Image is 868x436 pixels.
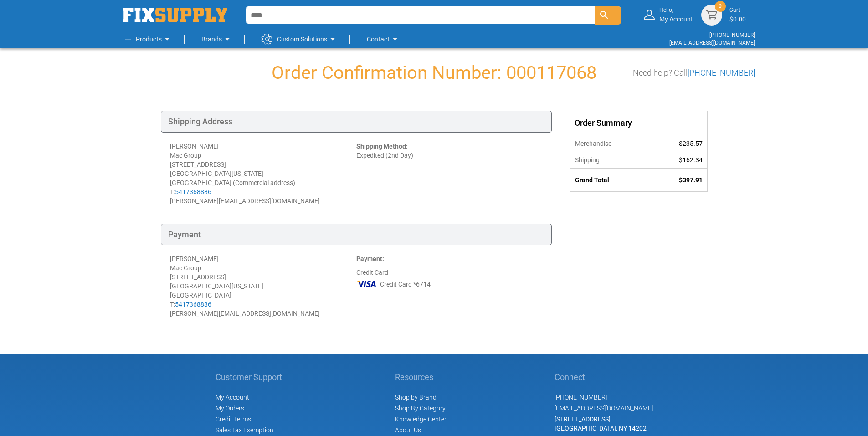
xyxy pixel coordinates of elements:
h1: Order Confirmation Number: 000117068 [113,63,755,83]
img: VI [356,277,377,291]
div: Order Summary [570,111,707,135]
div: [PERSON_NAME] Mac Group [STREET_ADDRESS] [GEOGRAPHIC_DATA][US_STATE] [GEOGRAPHIC_DATA] T: [PERSON... [170,254,356,318]
strong: Payment: [356,255,384,262]
div: My Account [659,6,693,23]
small: Hello, [659,6,693,14]
a: Shop By Category [395,405,446,412]
h3: Need help? Call [633,68,755,77]
div: Credit Card [356,254,543,318]
a: Knowledge Center [395,415,447,423]
h5: Resources [395,373,447,382]
a: Brands [201,30,233,48]
a: Custom Solutions [262,30,338,48]
span: $397.91 [679,176,703,184]
a: Shop by Brand [395,394,437,401]
a: [EMAIL_ADDRESS][DOMAIN_NAME] [555,405,653,412]
span: $162.34 [679,156,703,164]
h5: Connect [555,373,653,382]
div: Expedited (2nd Day) [356,142,543,205]
span: [STREET_ADDRESS] [GEOGRAPHIC_DATA], NY 14202 [555,415,647,432]
a: store logo [123,8,227,22]
a: [PHONE_NUMBER] [555,394,607,401]
a: [PHONE_NUMBER] [688,68,755,77]
small: Cart [729,6,746,14]
span: Sales Tax Exemption [216,426,273,434]
a: [EMAIL_ADDRESS][DOMAIN_NAME] [669,40,755,46]
span: My Orders [216,405,244,412]
span: Credit Terms [216,415,251,423]
span: Credit Card *6714 [380,280,431,289]
span: $0.00 [729,15,746,23]
strong: Shipping Method: [356,143,408,150]
a: Products [125,30,173,48]
div: [PERSON_NAME] Mac Group [STREET_ADDRESS] [GEOGRAPHIC_DATA][US_STATE] [GEOGRAPHIC_DATA] (Commercia... [170,142,356,205]
span: 0 [719,2,722,10]
a: [PHONE_NUMBER] [709,32,755,38]
img: Fix Industrial Supply [123,8,227,22]
h5: Customer Support [216,373,287,382]
th: Merchandise [570,135,650,152]
a: About Us [395,426,421,434]
a: 5417368886 [175,188,211,195]
div: Payment [161,224,552,246]
span: My Account [216,394,249,401]
div: Shipping Address [161,111,552,133]
a: Contact [367,30,401,48]
a: 5417368886 [175,301,211,308]
th: Shipping [570,152,650,169]
span: $235.57 [679,140,703,147]
strong: Grand Total [575,176,609,184]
